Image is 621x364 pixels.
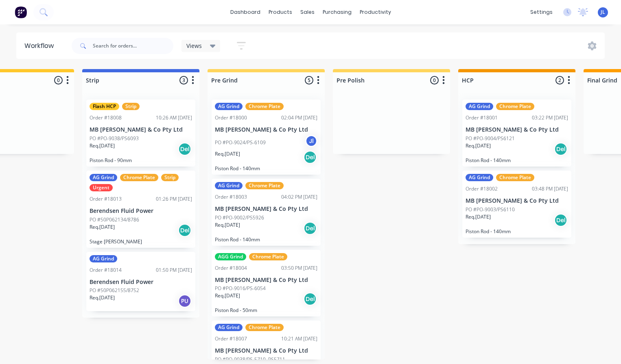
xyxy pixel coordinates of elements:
[90,223,115,231] p: Req. [DATE]
[90,135,139,142] p: PO #PO-9038/PS6093
[356,6,395,18] div: productivity
[466,213,491,221] p: Req. [DATE]
[86,100,195,167] div: Flash HCPStripOrder #1800810:26 AM [DATE]MB [PERSON_NAME] & Co Pty LtdPO #PO-9038/PS6093Req.[DATE...
[215,126,317,133] p: MB [PERSON_NAME] & Co Pty Ltd
[304,222,317,235] div: Del
[532,185,568,193] div: 03:48 PM [DATE]
[90,195,122,203] div: Order #18013
[90,184,113,191] div: Urgent
[215,221,240,229] p: Req. [DATE]
[466,126,568,133] p: MB [PERSON_NAME] & Co Pty Ltd
[212,179,321,246] div: AG GrindChrome PlateOrder #1800304:02 PM [DATE]MB [PERSON_NAME] & Co Pty LtdPO #PO-9002/PS5926Req...
[90,279,192,286] p: Berendsen Fluid Power
[226,6,265,18] a: dashboard
[90,287,139,294] p: PO #50P062155/8752
[90,114,122,121] div: Order #18008
[601,9,605,16] span: JL
[90,255,117,262] div: AG Grind
[90,157,192,163] p: Piston Rod - 90mm
[215,324,243,331] div: AG Grind
[178,224,191,237] div: Del
[90,208,192,214] p: Berendsen Fluid Power
[178,143,191,156] div: Del
[554,214,567,227] div: Del
[296,6,319,18] div: sales
[462,171,571,238] div: AG GrindChrome PlateOrder #1800203:48 PM [DATE]MB [PERSON_NAME] & Co Pty LtdPO #PO-9003/PS6110Req...
[466,206,515,213] p: PO #PO-9003/PS6110
[90,238,192,245] p: Stage [PERSON_NAME]
[90,142,115,149] p: Req. [DATE]
[215,277,317,284] p: MB [PERSON_NAME] & Co Pty Ltd
[215,356,285,363] p: PO #PO-9038/PS-5710, PS5711
[466,157,568,163] p: Piston Rod - 140mm
[466,174,493,181] div: AG Grind
[120,174,158,181] div: Chrome Plate
[93,38,173,54] input: Search for orders...
[462,100,571,167] div: AG GrindChrome PlateOrder #1800103:22 PM [DATE]MB [PERSON_NAME] & Co Pty LtdPO #PO-9004/PS6121Req...
[304,151,317,164] div: Del
[215,253,246,260] div: AGG Grind
[215,114,247,121] div: Order #18000
[466,228,568,234] p: Piston Rod - 140mm
[86,252,195,312] div: AG GrindOrder #1801401:50 PM [DATE]Berendsen Fluid PowerPO #50P062155/8752Req.[DATE]PU
[24,41,58,51] div: Workflow
[319,6,356,18] div: purchasing
[466,197,568,204] p: MB [PERSON_NAME] & Co Pty Ltd
[156,195,192,203] div: 01:26 PM [DATE]
[212,100,321,175] div: AG GrindChrome PlateOrder #1800002:04 PM [DATE]MB [PERSON_NAME] & Co Pty LtdPO #PO-9024/PS-6109Jl...
[215,193,247,201] div: Order #18003
[186,41,202,50] span: Views
[215,214,264,221] p: PO #PO-9002/PS5926
[215,347,317,354] p: MB [PERSON_NAME] & Co Pty Ltd
[178,295,191,308] div: PU
[215,182,243,189] div: AG Grind
[281,264,317,272] div: 03:50 PM [DATE]
[122,103,140,110] div: Strip
[496,174,534,181] div: Chrome Plate
[281,335,317,342] div: 10:21 AM [DATE]
[554,143,567,156] div: Del
[215,103,243,110] div: AG Grind
[90,103,119,110] div: Flash HCP
[215,285,266,292] p: PO #PO-9016/PS-6054
[90,294,115,301] p: Req. [DATE]
[245,182,284,189] div: Chrome Plate
[249,253,287,260] div: Chrome Plate
[215,165,317,171] p: Piston Rod - 140mm
[466,135,515,142] p: PO #PO-9004/PS6121
[215,236,317,243] p: Piston Rod - 140mm
[526,6,557,18] div: settings
[215,139,266,146] p: PO #PO-9024/PS-6109
[215,307,317,313] p: Piston Rod - 50mm
[15,6,27,18] img: Factory
[281,193,317,201] div: 04:02 PM [DATE]
[215,150,240,158] p: Req. [DATE]
[304,292,317,305] div: Del
[215,264,247,272] div: Order #18004
[156,114,192,121] div: 10:26 AM [DATE]
[212,250,321,317] div: AGG GrindChrome PlateOrder #1800403:50 PM [DATE]MB [PERSON_NAME] & Co Pty LtdPO #PO-9016/PS-6054R...
[156,266,192,274] div: 01:50 PM [DATE]
[90,174,117,181] div: AG Grind
[281,114,317,121] div: 02:04 PM [DATE]
[496,103,534,110] div: Chrome Plate
[265,6,296,18] div: products
[86,171,195,248] div: AG GrindChrome PlateStripUrgentOrder #1801301:26 PM [DATE]Berendsen Fluid PowerPO #50P062134/8786...
[245,103,284,110] div: Chrome Plate
[466,114,498,121] div: Order #18001
[466,142,491,149] p: Req. [DATE]
[532,114,568,121] div: 03:22 PM [DATE]
[90,266,122,274] div: Order #18014
[90,126,192,133] p: MB [PERSON_NAME] & Co Pty Ltd
[215,206,317,212] p: MB [PERSON_NAME] & Co Pty Ltd
[466,185,498,193] div: Order #18002
[466,103,493,110] div: AG Grind
[90,216,139,223] p: PO #50P062134/8786
[161,174,179,181] div: Strip
[215,292,240,299] p: Req. [DATE]
[215,335,247,342] div: Order #18007
[305,135,317,147] div: Jl
[245,324,284,331] div: Chrome Plate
